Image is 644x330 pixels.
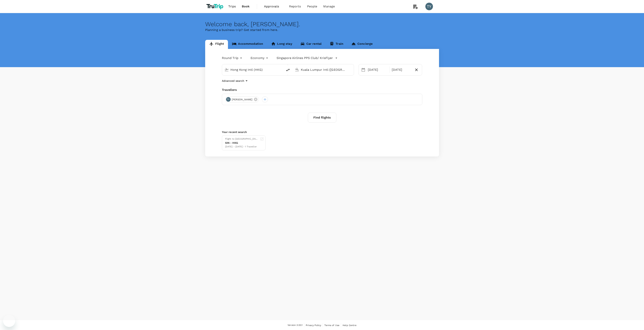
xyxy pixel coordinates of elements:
[222,130,422,134] p: Your recent search
[222,79,244,83] p: Advanced search
[225,145,259,149] div: [DATE] - [DATE] · 1 Traveller
[307,4,317,9] span: People
[222,55,243,61] div: Round Trip
[366,66,389,74] div: [DATE]
[267,40,296,49] a: Long stay
[323,4,335,9] span: Manage
[242,4,250,9] span: Book
[225,141,259,145] div: SIN - HKG
[264,4,283,9] span: Approvals
[222,88,422,92] div: Travellers
[308,113,336,123] button: Find flights
[390,66,412,74] div: [DATE]
[281,69,281,70] button: Open
[225,96,259,102] div: TY[PERSON_NAME]
[289,4,301,9] span: Reports
[425,3,433,10] div: TY
[228,4,236,9] span: Trips
[306,324,321,327] span: Privacy Policy
[228,40,267,49] a: Accommodation
[347,40,377,49] a: Concierge
[229,98,255,101] span: [PERSON_NAME]
[288,323,303,327] span: Version 3.53.1
[205,40,228,49] a: Flight
[343,323,356,327] a: Help Centre
[301,67,346,73] input: Going to
[343,324,356,327] span: Help Centre
[296,40,326,49] a: Car rental
[283,65,292,75] button: delete
[222,79,249,83] button: Advanced search
[226,97,231,102] div: TY
[205,28,439,32] p: Planning a business trip? Get started from here.
[3,315,15,327] iframe: Button to launch messaging window
[277,56,337,60] button: Singapore Airlines PPS Club/ KrisFlyer
[351,69,352,70] button: Open
[326,40,347,49] a: Train
[324,323,339,327] a: Terms of Use
[324,324,339,327] span: Terms of Use
[205,21,439,28] div: Welcome back , [PERSON_NAME] .
[277,56,333,60] p: Singapore Airlines PPS Club/ KrisFlyer
[251,55,269,61] div: Economy
[205,2,225,11] img: TruTrip logo
[306,323,321,327] a: Privacy Policy
[225,137,259,141] div: Flight to [GEOGRAPHIC_DATA]
[230,67,275,73] input: Depart from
